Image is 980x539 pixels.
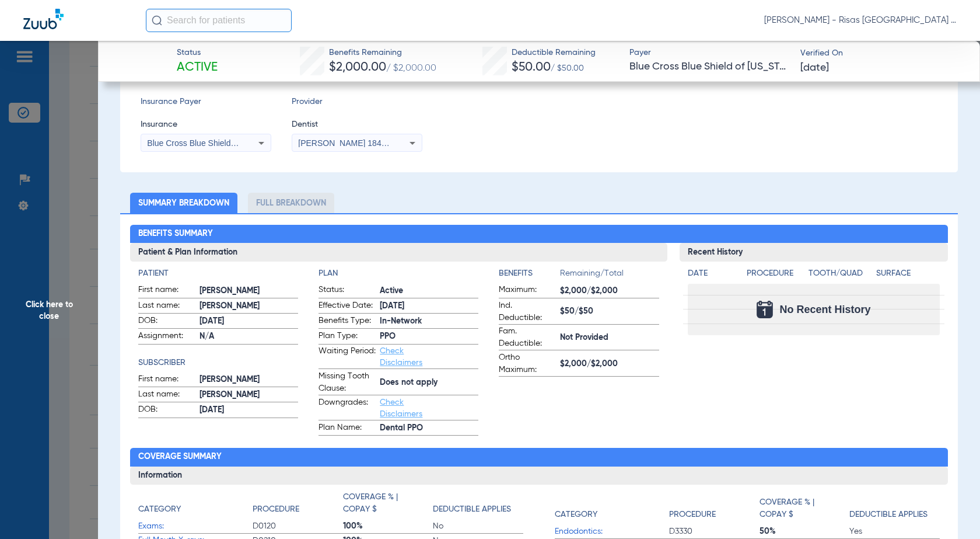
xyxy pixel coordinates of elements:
span: Last name: [138,388,195,402]
span: Does not apply [380,377,478,389]
h4: Deductible Applies [849,509,928,521]
span: $2,000.00 [329,61,386,74]
h4: Deductible Applies [433,503,511,516]
span: Downgrades: [318,397,376,420]
span: Maximum: [499,284,556,298]
span: Waiting Period: [318,345,376,368]
span: First name: [138,373,195,387]
h3: Patient & Plan Information [130,243,667,262]
span: Insurance Payer [141,96,271,108]
span: / $50.00 [551,64,584,72]
app-breakdown-title: Procedure [669,491,759,525]
h3: Information [130,467,947,485]
h4: Procedure [747,267,804,280]
h2: Coverage Summary [130,448,947,467]
span: [PERSON_NAME] [199,374,298,386]
h4: Patient [138,267,298,280]
iframe: Chat Widget [922,483,980,539]
span: Last name: [138,300,195,314]
span: Blue Cross Blue Shield Of [US_STATE] [147,138,289,148]
h4: Procedure [669,509,716,521]
h4: Coverage % | Copay $ [759,496,843,521]
app-breakdown-title: Tooth/Quad [808,267,872,284]
h4: Category [555,509,597,521]
span: $2,000/$2,000 [560,358,659,370]
span: [DATE] [199,315,298,328]
span: Deductible Remaining [512,47,596,59]
span: Benefits Type: [318,315,376,329]
span: Status: [318,284,376,298]
span: No Recent History [780,304,871,315]
span: DOB: [138,315,195,329]
h4: Subscriber [138,357,298,369]
span: Remaining/Total [560,267,659,284]
app-breakdown-title: Plan [318,267,478,280]
h4: Benefits [499,267,560,280]
span: Blue Cross Blue Shield of [US_STATE] [629,60,790,74]
span: Plan Type: [318,330,376,344]
span: [PERSON_NAME] [199,300,298,312]
span: Endodontics: [555,526,669,538]
span: [DATE] [380,300,478,312]
app-breakdown-title: Coverage % | Copay $ [759,491,849,525]
h4: Procedure [253,503,299,516]
span: Dentist [292,119,422,131]
app-breakdown-title: Procedure [253,491,342,520]
span: Exams: [138,520,253,533]
span: Effective Date: [318,300,376,314]
app-breakdown-title: Coverage % | Copay $ [343,491,433,520]
h4: Tooth/Quad [808,267,872,280]
span: $2,000/$2,000 [560,285,659,297]
span: Insurance [141,119,271,131]
span: Provider [292,96,422,108]
app-breakdown-title: Date [688,267,737,284]
h3: Recent History [680,243,948,262]
span: Ind. Deductible: [499,300,556,324]
span: Status [177,47,218,59]
span: Ortho Maximum: [499,352,556,376]
a: Check Disclaimers [380,347,422,367]
img: Calendar [757,301,773,318]
app-breakdown-title: Procedure [747,267,804,284]
span: N/A [199,331,298,343]
li: Summary Breakdown [130,193,237,213]
h2: Benefits Summary [130,225,947,244]
span: / $2,000.00 [386,64,436,73]
span: D3330 [669,526,759,537]
span: [PERSON_NAME] [199,285,298,297]
span: 100% [343,520,433,532]
span: Yes [849,526,939,537]
span: [PERSON_NAME] 1841274487 [298,138,413,148]
h4: Coverage % | Copay $ [343,491,427,516]
span: D0120 [253,520,342,532]
span: Not Provided [560,332,659,344]
span: First name: [138,284,195,298]
li: Full Breakdown [248,193,334,213]
h4: Date [688,267,737,280]
span: No [433,520,523,532]
span: Plan Name: [318,422,376,436]
span: Verified On [800,47,961,60]
app-breakdown-title: Benefits [499,267,560,284]
h4: Surface [876,267,940,280]
app-breakdown-title: Category [138,491,253,520]
span: Dental PPO [380,422,478,434]
span: PPO [380,331,478,343]
app-breakdown-title: Deductible Applies [849,491,939,525]
span: DOB: [138,404,195,418]
span: Missing Tooth Clause: [318,370,376,395]
span: Assignment: [138,330,195,344]
span: Fam. Deductible: [499,325,556,350]
img: Zuub Logo [23,9,64,29]
span: [DATE] [800,61,829,75]
span: [PERSON_NAME] - Risas [GEOGRAPHIC_DATA] General [764,15,957,26]
app-breakdown-title: Deductible Applies [433,491,523,520]
span: [DATE] [199,404,298,416]
span: Payer [629,47,790,59]
span: $50.00 [512,61,551,74]
input: Search for patients [146,9,292,32]
span: Active [380,285,478,297]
